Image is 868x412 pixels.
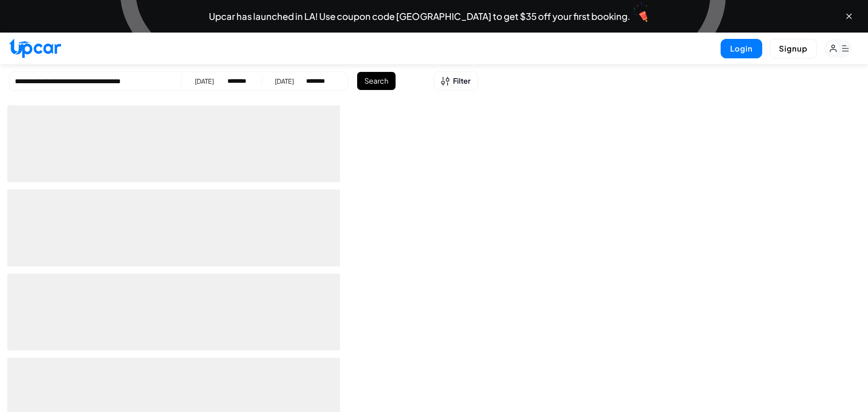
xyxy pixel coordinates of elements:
img: Upcar Logo [9,38,61,58]
span: Upcar has launched in LA! Use coupon code [GEOGRAPHIC_DATA] to get $35 off your first booking. [209,12,630,21]
button: Login [721,39,762,58]
button: Signup [769,39,817,58]
div: [DATE] [275,76,294,85]
div: [DATE] [195,76,214,85]
button: Close banner [844,12,854,21]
